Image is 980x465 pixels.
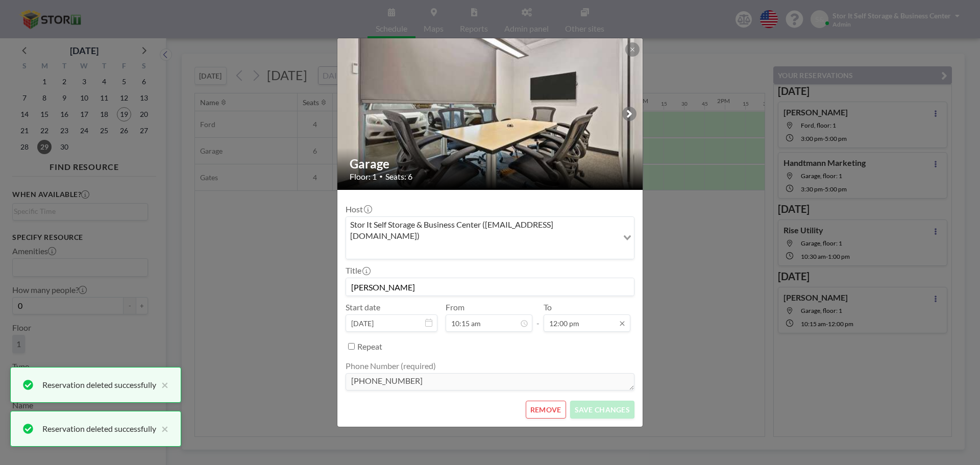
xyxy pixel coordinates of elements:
[350,172,377,182] span: Floor: 1
[346,265,370,276] label: Title
[42,423,156,435] div: Reservation deleted successfully
[346,204,371,214] label: Host
[446,302,464,312] label: From
[350,156,631,172] h2: Garage
[346,361,436,371] label: Phone Number (required)
[526,401,566,419] button: REMOVE
[347,243,617,257] input: Search for option
[346,302,380,312] label: Start date
[337,12,644,216] img: 537.jpg
[346,217,634,259] div: Search for option
[379,173,383,180] span: •
[570,401,634,419] button: SAVE CHANGES
[156,379,168,391] button: close
[385,172,412,182] span: Seats: 6
[348,219,616,242] span: Stor It Self Storage & Business Center ([EMAIL_ADDRESS][DOMAIN_NAME])
[156,423,168,435] button: close
[536,306,540,328] span: -
[42,379,156,391] div: Reservation deleted successfully
[346,278,634,296] input: (No title)
[357,341,382,352] label: Repeat
[544,302,552,312] label: To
